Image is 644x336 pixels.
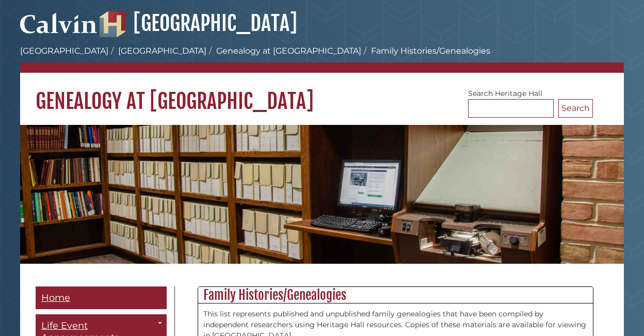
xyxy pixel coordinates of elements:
a: [GEOGRAPHIC_DATA] [20,46,108,56]
h2: Family Histories/Genealogies [198,287,593,303]
img: Calvin [20,8,98,37]
span: Home [41,292,70,303]
a: [GEOGRAPHIC_DATA] [100,10,297,36]
a: Calvin University [20,24,98,33]
button: Search [558,99,593,118]
a: Genealogy at [GEOGRAPHIC_DATA] [216,46,361,56]
li: Family Histories/Genealogies [361,45,490,57]
img: Hekman Library Logo [100,11,125,37]
nav: breadcrumb [20,45,624,73]
a: Home [36,286,167,310]
h1: Genealogy at [GEOGRAPHIC_DATA] [20,73,624,114]
a: [GEOGRAPHIC_DATA] [118,46,206,56]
